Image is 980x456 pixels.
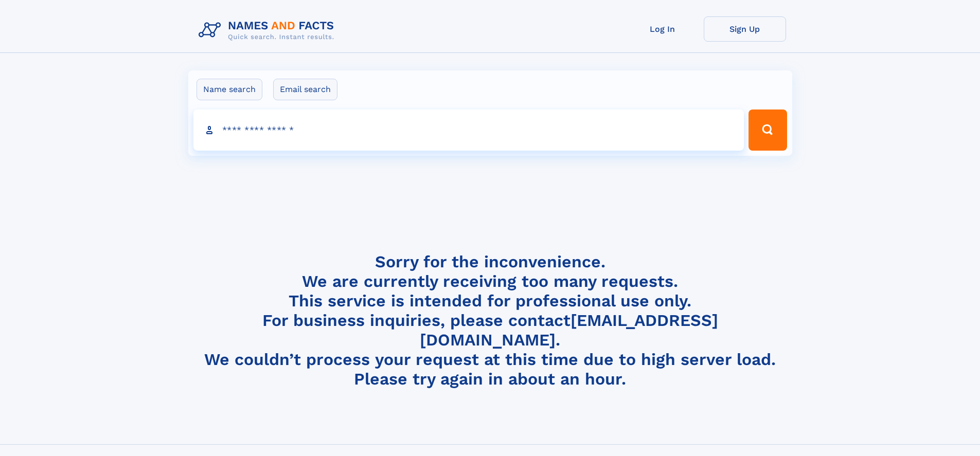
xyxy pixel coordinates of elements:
[621,16,704,42] a: Log In
[704,16,786,42] a: Sign Up
[193,110,744,151] input: search input
[197,79,262,100] label: Name search
[194,252,786,389] h4: Sorry for the inconvenience. We are currently receiving too many requests. This service is intend...
[749,110,787,151] button: Search Button
[194,16,343,44] img: Logo Names and Facts
[273,79,337,100] label: Email search
[420,311,718,350] a: [EMAIL_ADDRESS][DOMAIN_NAME]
